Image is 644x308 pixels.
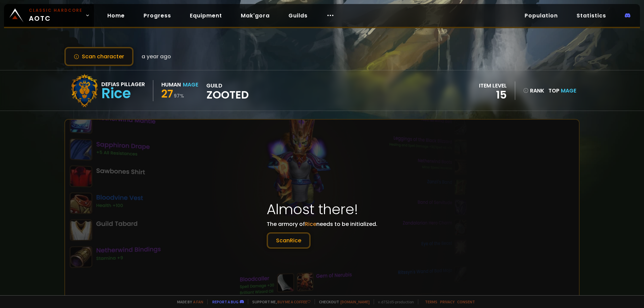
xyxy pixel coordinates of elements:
[305,220,316,228] span: Rice
[101,88,145,99] div: Rice
[206,90,249,100] span: Zooted
[283,9,313,22] a: Guilds
[523,86,544,95] div: rank
[267,220,377,249] p: The armory of needs to be initialized.
[161,86,173,101] span: 27
[174,93,184,99] small: 97 %
[248,299,311,304] span: Support me,
[571,9,611,22] a: Statistics
[206,81,249,100] div: guild
[267,199,377,220] h1: Almost there!
[519,9,563,22] a: Population
[374,299,414,304] span: v. d752d5 - production
[561,87,576,95] span: Mage
[64,47,133,66] button: Scan character
[142,52,171,61] span: a year ago
[267,232,311,249] button: ScanRice
[29,7,83,13] small: Classic Hardcore
[29,7,83,23] span: AOTC
[479,81,507,90] div: item level
[193,299,203,304] a: a fan
[212,299,238,304] a: Report a bug
[235,9,275,22] a: Mak'gora
[4,4,94,27] a: Classic HardcoreAOTC
[340,299,370,304] a: [DOMAIN_NAME]
[184,9,227,22] a: Equipment
[183,80,198,89] div: Mage
[173,299,203,304] span: Made by
[440,299,454,304] a: Privacy
[457,299,475,304] a: Consent
[315,299,370,304] span: Checkout
[138,9,176,22] a: Progress
[277,299,311,304] a: Buy me a coffee
[548,86,576,95] div: Top
[101,80,145,88] div: Defias Pillager
[161,80,181,89] div: Human
[102,9,130,22] a: Home
[479,90,507,100] div: 15
[425,299,437,304] a: Terms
